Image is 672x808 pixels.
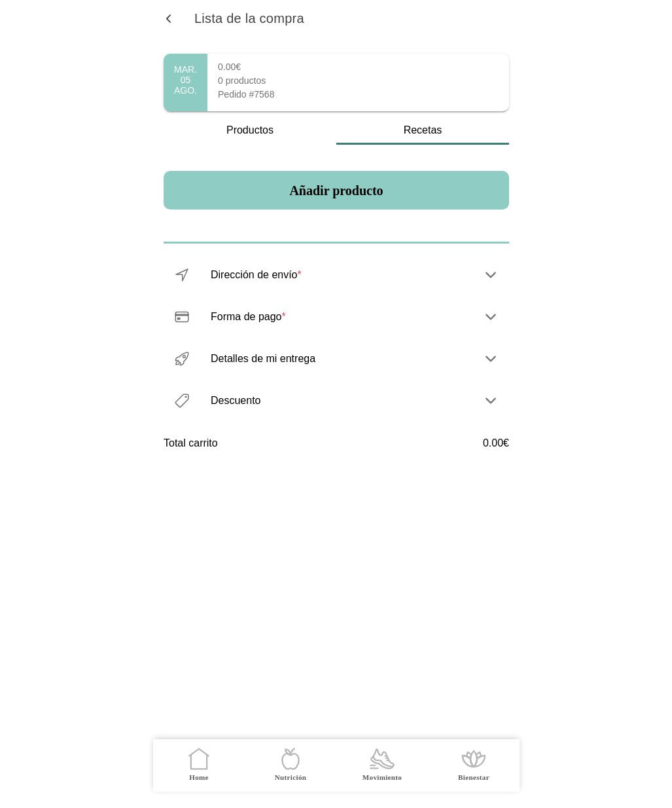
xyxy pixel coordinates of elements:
[189,773,209,782] ion-label: Home
[164,171,509,210] button: Añadir producto
[174,75,197,85] div: 05
[362,773,401,782] ion-label: Movimiento
[218,60,274,74] div: 0.00€
[211,353,472,365] ion-label: Detalles de mi entrega
[458,773,489,782] ion-label: Bienestar
[336,124,509,136] div: Recetas
[274,773,306,782] ion-label: Nutrición
[218,88,274,101] div: Pedido #7568
[164,124,336,136] div: Productos
[174,85,197,96] div: AGO.
[211,311,472,323] ion-label: Forma de pago
[482,437,508,449] div: 0.00€
[164,437,218,449] div: Total carrito
[211,269,472,281] ion-label: Dirección de envío
[218,74,274,88] div: 0 productos
[174,64,197,75] div: MAR.
[181,11,519,26] ion-title: Lista de la compra
[211,395,444,407] ion-label: Descuento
